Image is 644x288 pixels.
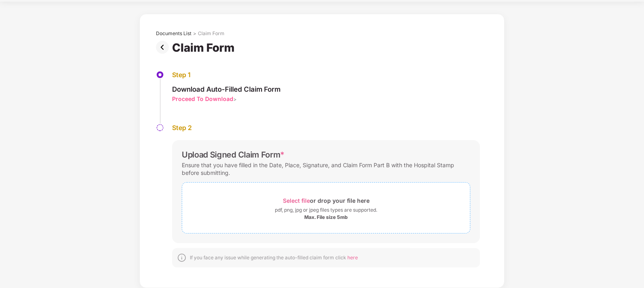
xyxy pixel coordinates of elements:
[172,95,233,103] div: Proceed To Download
[198,30,224,37] div: Claim Form
[182,150,285,160] div: Upload Signed Claim Form
[156,41,172,54] img: svg+xml;base64,PHN2ZyBpZD0iUHJldi0zMngzMiIgeG1sbnM9Imh0dHA6Ly93d3cudzMub3JnLzIwMDAvc3ZnIiB3aWR0aD...
[156,71,164,79] img: svg+xml;base64,PHN2ZyBpZD0iU3RlcC1BY3RpdmUtMzJ4MzIiIHhtbG5zPSJodHRwOi8vd3d3LnczLm9yZy8yMDAwL3N2Zy...
[156,124,164,132] img: svg+xml;base64,PHN2ZyBpZD0iU3RlcC1QZW5kaW5nLTMyeDMyIiB4bWxucz0iaHR0cDovL3d3dy53My5vcmcvMjAwMC9zdm...
[182,160,470,178] div: Ensure that you have filled in the Date, Place, Signature, and Claim Form Part B with the Hospita...
[275,206,377,214] div: pdf, png, jpg or jpeg files types are supported.
[347,254,358,261] span: here
[172,71,280,79] div: Step 1
[156,30,191,37] div: Documents List
[233,96,237,102] span: >
[172,41,238,55] div: Claim Form
[172,124,480,132] div: Step 2
[182,189,470,227] span: Select fileor drop your file herepdf, png, jpg or jpeg files types are supported.Max. File size 5mb
[304,214,348,221] div: Max. File size 5mb
[193,30,196,37] div: >
[172,85,280,94] div: Download Auto-Filled Claim Form
[177,253,187,263] img: svg+xml;base64,PHN2ZyBpZD0iSW5mb18tXzMyeDMyIiBkYXRhLW5hbWU9IkluZm8gLSAzMngzMiIgeG1sbnM9Imh0dHA6Ly...
[283,195,370,206] div: or drop your file here
[283,197,310,204] span: Select file
[190,254,358,261] div: If you face any issue while generating the auto-filled claim form click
